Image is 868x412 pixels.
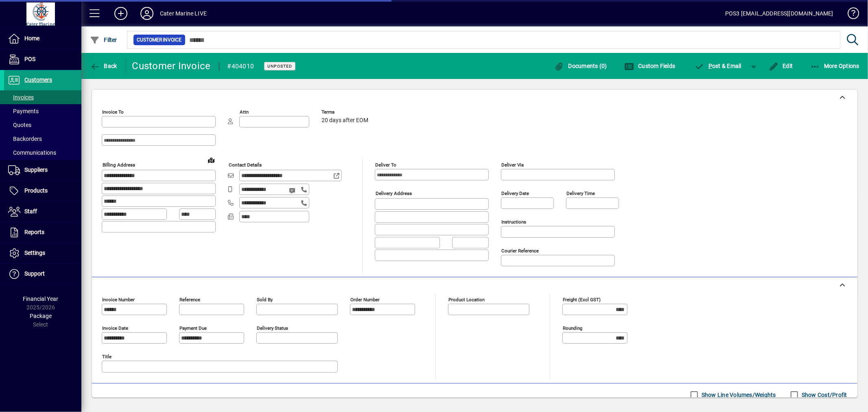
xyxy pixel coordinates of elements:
[108,6,134,21] button: Add
[134,6,160,21] button: Profile
[267,64,292,69] span: Unposted
[769,63,793,69] span: Edit
[90,37,117,43] span: Filter
[321,117,368,124] span: 20 days after EOM
[90,63,117,69] span: Back
[240,109,249,115] mat-label: Attn
[708,63,712,69] span: P
[448,297,485,302] mat-label: Product location
[554,63,607,69] span: Documents (0)
[24,56,35,62] span: POS
[4,118,81,132] a: Quotes
[808,59,862,73] button: More Options
[4,146,81,160] a: Communications
[24,187,48,194] span: Products
[622,59,678,73] button: Custom Fields
[691,59,746,73] button: Post & Email
[4,90,81,104] a: Invoices
[24,208,37,215] span: Staff
[375,162,396,168] mat-label: Deliver To
[102,354,112,359] mat-label: Title
[501,162,524,168] mat-label: Deliver via
[205,153,218,167] a: View on map
[30,313,52,319] span: Package
[4,28,81,49] a: Home
[24,35,39,42] span: Home
[563,297,601,302] mat-label: Freight (excl GST)
[321,110,370,115] span: Terms
[8,149,56,156] span: Communications
[4,104,81,118] a: Payments
[4,264,81,284] a: Support
[4,243,81,263] a: Settings
[8,108,39,114] span: Payments
[800,391,847,399] label: Show Cost/Profit
[8,122,31,128] span: Quotes
[4,222,81,243] a: Reports
[700,391,776,399] label: Show Line Volumes/Weights
[350,297,380,302] mat-label: Order number
[501,191,529,196] mat-label: Delivery date
[179,325,207,331] mat-label: Payment due
[4,160,81,180] a: Suppliers
[4,181,81,201] a: Products
[24,270,45,277] span: Support
[4,49,81,70] a: POS
[102,109,124,115] mat-label: Invoice To
[24,250,45,256] span: Settings
[102,325,128,331] mat-label: Invoice date
[725,7,833,20] div: POS3 [EMAIL_ADDRESS][DOMAIN_NAME]
[179,297,200,302] mat-label: Reference
[81,59,126,73] app-page-header-button: Back
[624,63,676,69] span: Custom Fields
[8,136,42,142] span: Backorders
[88,33,119,47] button: Filter
[227,60,254,73] div: #404010
[132,59,211,72] div: Customer Invoice
[88,59,119,73] button: Back
[695,63,742,69] span: ost & Email
[102,297,135,302] mat-label: Invoice number
[24,167,48,173] span: Suppliers
[552,59,609,73] button: Documents (0)
[257,297,273,302] mat-label: Sold by
[23,296,59,302] span: Financial Year
[283,181,303,200] button: Send SMS
[137,36,182,44] span: Customer Invoice
[842,2,858,28] a: Knowledge Base
[501,248,539,254] mat-label: Courier Reference
[8,94,34,101] span: Invoices
[4,202,81,222] a: Staff
[160,7,207,20] div: Cater Marine LIVE
[24,77,52,83] span: Customers
[563,325,582,331] mat-label: Rounding
[257,325,288,331] mat-label: Delivery status
[566,191,595,196] mat-label: Delivery time
[4,132,81,146] a: Backorders
[767,59,795,73] button: Edit
[24,229,44,235] span: Reports
[810,63,860,69] span: More Options
[501,219,526,225] mat-label: Instructions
